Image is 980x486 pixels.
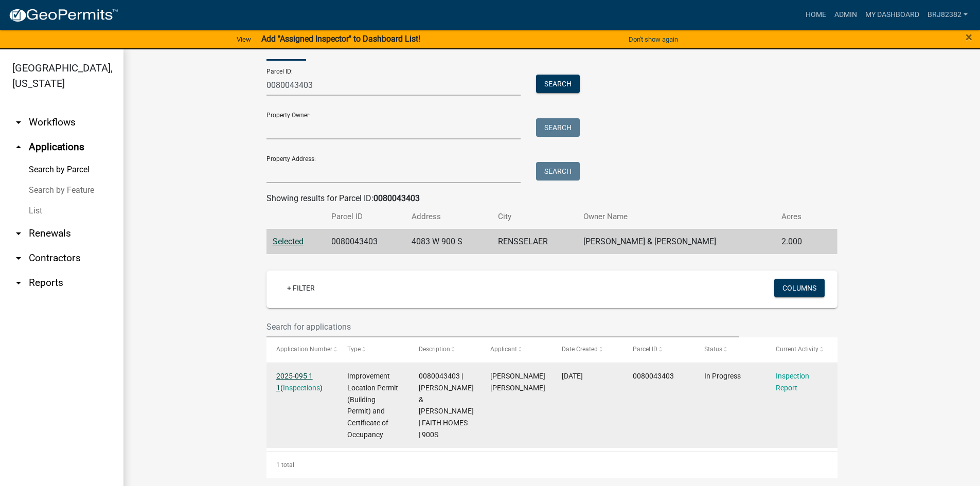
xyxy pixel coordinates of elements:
a: View [233,31,255,48]
a: My Dashboard [861,5,923,25]
i: arrow_drop_up [12,141,25,153]
a: + Filter [279,279,323,297]
th: City [492,205,577,229]
span: Improvement Location Permit (Building Permit) and Certificate of Occupancy [347,372,398,439]
datatable-header-cell: Parcel ID [623,337,694,362]
a: Inspections [283,384,320,392]
button: Don't show again [625,31,682,48]
span: Applicant [490,346,517,353]
td: 4083 W 900 S [405,229,492,254]
th: Parcel ID [325,205,405,229]
button: Search [536,162,580,181]
td: [PERSON_NAME] & [PERSON_NAME] [577,229,775,254]
span: Date Created [562,346,598,353]
input: Search for applications [266,316,740,337]
th: Owner Name [577,205,775,229]
span: Status [704,346,722,353]
button: Close [966,31,972,43]
i: arrow_drop_down [12,116,25,129]
td: 0080043403 [325,229,405,254]
th: Address [405,205,492,229]
span: Type [347,346,361,353]
a: Selected [273,237,304,246]
strong: 0080043403 [373,193,420,203]
datatable-header-cell: Type [337,337,409,362]
span: Andrew Scott Helton [490,372,545,392]
div: Showing results for Parcel ID: [266,192,838,205]
a: 2025-095 1 1 [276,372,313,392]
span: 0080043403 [633,372,674,380]
datatable-header-cell: Applicant [480,337,552,362]
strong: Add "Assigned Inspector" to Dashboard List! [261,34,420,44]
div: 1 total [266,452,838,478]
td: RENSSELAER [492,229,577,254]
div: ( ) [276,370,328,394]
a: Inspection Report [776,372,809,392]
span: Description [419,346,450,353]
span: × [966,30,972,44]
i: arrow_drop_down [12,227,25,240]
datatable-header-cell: Application Number [266,337,338,362]
th: Acres [775,205,820,229]
button: Columns [774,279,825,297]
span: 0080043403 | BOB L JR & JOSSLYN MACIEJEWSKI | FAITH HOMES | 900S [419,372,474,439]
button: Search [536,118,580,137]
span: Application Number [276,346,332,353]
a: Home [801,5,830,25]
span: Parcel ID [633,346,657,353]
span: Current Activity [776,346,818,353]
datatable-header-cell: Description [409,337,480,362]
button: Search [536,75,580,93]
a: brj82382 [923,5,972,25]
a: Admin [830,5,861,25]
i: arrow_drop_down [12,252,25,264]
span: 07/08/2025 [562,372,583,380]
datatable-header-cell: Current Activity [766,337,838,362]
i: arrow_drop_down [12,277,25,289]
span: In Progress [704,372,741,380]
td: 2.000 [775,229,820,254]
datatable-header-cell: Date Created [552,337,623,362]
datatable-header-cell: Status [694,337,766,362]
